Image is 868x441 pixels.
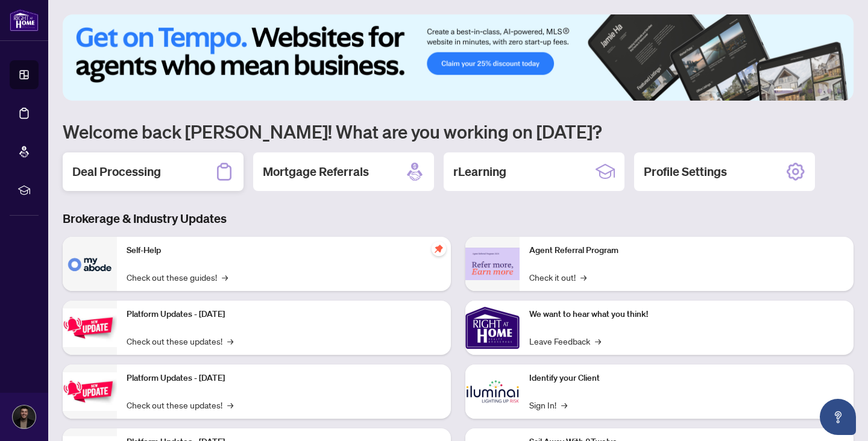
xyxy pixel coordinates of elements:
[465,301,520,355] img: We want to hear what you think!
[127,244,441,257] p: Self-Help
[13,405,36,428] img: Profile Icon
[529,271,587,284] a: Check it out!→
[529,244,844,257] p: Agent Referral Program
[529,308,844,321] p: We want to hear what you think!
[820,399,856,435] button: Open asap
[465,248,520,281] img: Agent Referral Program
[595,334,601,348] span: →
[432,242,446,256] span: pushpin
[127,271,228,284] a: Check out these guides!→
[63,14,854,101] img: Slide 0
[837,89,841,93] button: 6
[63,237,117,291] img: Self-Help
[774,89,793,93] button: 1
[798,89,803,93] button: 2
[127,398,233,411] a: Check out these updates!→
[127,308,441,321] p: Platform Updates - [DATE]
[63,308,117,346] img: Platform Updates - July 21, 2025
[817,89,822,93] button: 4
[63,120,854,143] h1: Welcome back [PERSON_NAME]! What are you working on [DATE]?
[227,334,233,348] span: →
[465,364,520,419] img: Identify your Client
[644,163,727,180] h2: Profile Settings
[10,9,39,31] img: logo
[63,372,117,410] img: Platform Updates - July 8, 2025
[227,398,233,411] span: →
[529,372,844,385] p: Identify your Client
[63,210,854,227] h3: Brokerage & Industry Updates
[222,271,228,284] span: →
[827,89,832,93] button: 5
[529,334,601,348] a: Leave Feedback→
[127,334,233,348] a: Check out these updates!→
[561,398,567,411] span: →
[529,398,567,411] a: Sign In!→
[453,163,506,180] h2: rLearning
[127,372,441,385] p: Platform Updates - [DATE]
[580,271,587,284] span: →
[72,163,161,180] h2: Deal Processing
[263,163,369,180] h2: Mortgage Referrals
[808,89,813,93] button: 3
